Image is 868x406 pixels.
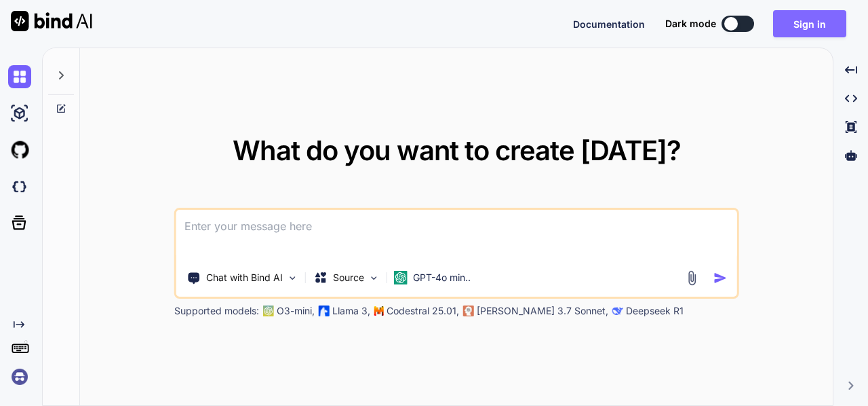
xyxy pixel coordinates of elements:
img: attachment [684,270,699,286]
p: Source [333,271,364,284]
img: GPT-4o mini [394,271,408,284]
img: darkCloudIdeIcon [8,175,31,198]
img: icon [713,271,727,285]
img: signin [8,365,31,388]
img: Llama2 [319,306,330,316]
img: Pick Models [368,272,380,284]
p: Codestral 25.01, [387,304,459,318]
p: Chat with Bind AI [206,271,283,284]
p: [PERSON_NAME] 3.7 Sonnet, [477,304,608,318]
p: Deepseek R1 [626,304,684,318]
p: Supported models: [174,304,259,318]
p: GPT-4o min.. [413,271,471,284]
span: Documentation [573,18,645,30]
button: Sign in [773,10,846,37]
img: githubLight [8,139,31,162]
button: Documentation [573,17,645,31]
img: GPT-4 [263,306,274,316]
img: claude [612,306,623,316]
img: claude [463,306,474,316]
span: Dark mode [665,17,716,31]
p: Llama 3, [332,304,370,318]
img: Mistral-AI [374,306,384,316]
img: Pick Tools [287,272,298,284]
span: What do you want to create [DATE]? [233,134,681,167]
img: chat [8,65,31,88]
img: Bind AI [11,11,92,31]
p: O3-mini, [277,304,315,318]
img: ai-studio [8,102,31,125]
